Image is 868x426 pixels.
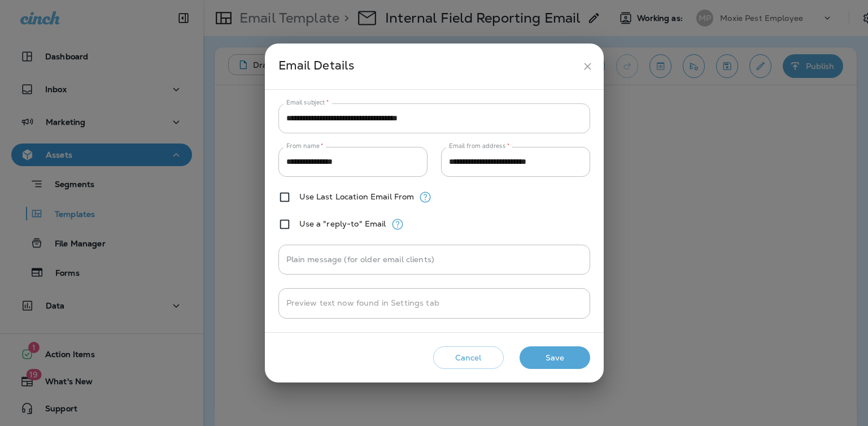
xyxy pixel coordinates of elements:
button: Save [520,346,590,370]
button: Cancel [433,346,504,370]
button: close [577,56,598,77]
label: Use Last Location Email From [299,192,415,201]
label: Email subject [286,98,329,107]
label: Use a "reply-to" Email [299,219,386,228]
label: From name [286,142,324,150]
label: Email from address [449,142,509,150]
div: Email Details [278,56,577,77]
